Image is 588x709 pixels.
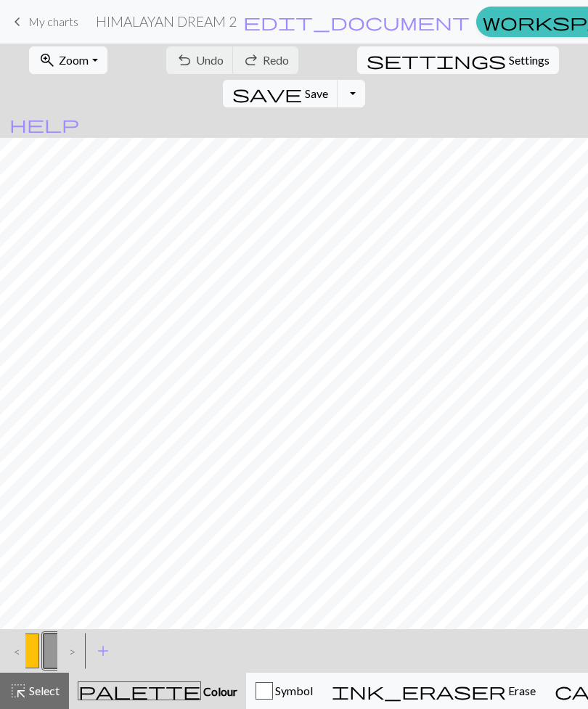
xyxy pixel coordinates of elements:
span: Save [305,86,328,100]
button: Symbol [246,673,322,709]
span: zoom_in [38,50,56,70]
span: help [9,114,79,134]
span: edit_document [243,12,470,32]
span: Symbol [273,684,313,697]
span: save [232,83,302,104]
div: < [2,631,25,671]
span: ink_eraser [332,681,506,701]
span: Select [27,684,60,697]
span: Colour [201,684,237,698]
span: Erase [506,684,536,697]
span: add [94,641,112,661]
span: highlight_alt [9,681,27,701]
span: Zoom [59,53,89,67]
span: palette [78,681,200,701]
div: > [57,631,81,671]
button: Erase [322,673,545,709]
a: My charts [9,9,78,34]
h2: HIMALAYAN DREAM 2 [96,13,237,30]
i: Settings [367,52,506,69]
button: SettingsSettings [357,46,559,74]
button: Save [223,80,338,107]
span: settings [367,50,506,70]
span: My charts [28,15,78,28]
button: Zoom [29,46,107,74]
span: keyboard_arrow_left [9,12,26,32]
button: Colour [69,673,246,709]
span: Settings [509,52,550,69]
